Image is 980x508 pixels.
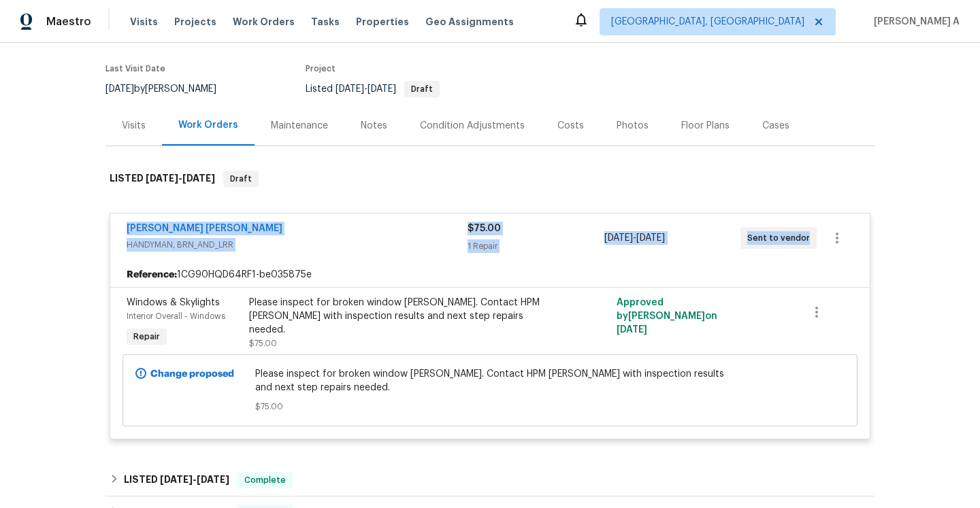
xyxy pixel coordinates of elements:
span: Approved by [PERSON_NAME] on [617,298,717,335]
span: [DATE] [182,173,215,183]
span: [DATE] [604,233,633,243]
span: Repair [128,330,165,343]
span: $75.00 [468,224,501,233]
span: [DATE] [636,233,665,243]
span: HANDYMAN, BRN_AND_LRR [127,238,468,252]
div: 1 Repair [468,239,604,253]
span: [DATE] [617,325,647,335]
span: Projects [174,15,216,29]
div: Condition Adjustments [420,119,525,133]
div: Visits [122,119,146,133]
div: Work Orders [178,118,238,132]
div: Maintenance [271,119,328,133]
div: by [PERSON_NAME] [105,81,233,97]
div: LISTED [DATE]-[DATE]Complete [105,464,875,496]
span: Tasks [311,17,340,27]
span: Interior Overall - Windows [127,312,225,320]
a: [PERSON_NAME] [PERSON_NAME] [127,224,282,233]
span: $75.00 [249,339,277,348]
b: Change proposed [150,369,234,379]
h6: LISTED [110,171,215,187]
div: Notes [361,119,387,133]
span: [DATE] [367,84,396,94]
span: Please inspect for broken window [PERSON_NAME]. Contact HPM [PERSON_NAME] with inspection results... [255,367,725,394]
span: - [146,173,215,183]
span: - [336,84,396,94]
span: [DATE] [160,475,193,484]
span: Last Visit Date [105,65,165,73]
span: Maestro [46,15,91,29]
span: Work Orders [233,15,295,29]
span: Complete [239,473,291,487]
span: [GEOGRAPHIC_DATA], [GEOGRAPHIC_DATA] [611,15,804,29]
span: Properties [356,15,409,29]
span: Sent to vendor [747,231,815,245]
span: [DATE] [197,475,229,484]
div: Photos [617,119,649,133]
div: Costs [557,119,584,133]
span: Windows & Skylights [127,298,220,307]
span: Geo Assignments [425,15,514,29]
span: [DATE] [105,84,134,94]
div: Cases [762,119,789,133]
span: Listed [306,84,440,94]
span: [DATE] [336,84,364,94]
span: Project [306,65,336,73]
h6: LISTED [124,472,229,488]
span: - [160,475,229,484]
b: Reference: [127,268,177,282]
span: Draft [225,172,257,186]
div: 1CG90HQD64RF1-be035875e [110,263,870,287]
span: Visits [130,15,158,29]
div: LISTED [DATE]-[DATE]Draft [105,157,875,201]
div: Floor Plans [681,119,730,133]
span: $75.00 [255,400,725,413]
div: Please inspect for broken window [PERSON_NAME]. Contact HPM [PERSON_NAME] with inspection results... [249,296,547,337]
span: [PERSON_NAME] A [868,15,960,29]
span: - [604,231,665,245]
span: [DATE] [146,173,178,183]
span: Draft [406,85,438,93]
